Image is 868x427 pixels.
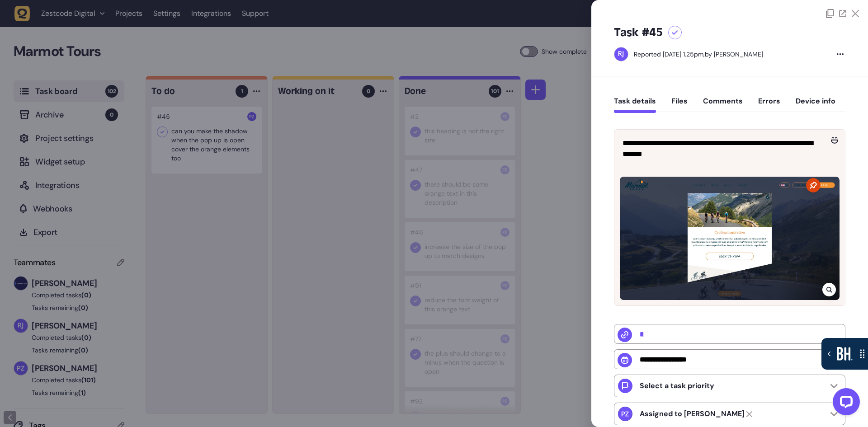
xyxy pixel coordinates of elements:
[671,97,688,113] button: Files
[758,97,780,113] button: Errors
[614,97,656,113] button: Task details
[634,50,763,59] div: by [PERSON_NAME]
[634,50,705,58] div: Reported [DATE] 1.25pm,
[796,97,835,113] button: Device info
[640,409,745,418] strong: Paris Zisis
[614,47,628,61] img: Riki-leigh Jones
[614,25,663,40] h5: Task #45
[826,385,863,422] iframe: LiveChat chat widget
[703,97,743,113] button: Comments
[640,381,714,390] p: Select a task priority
